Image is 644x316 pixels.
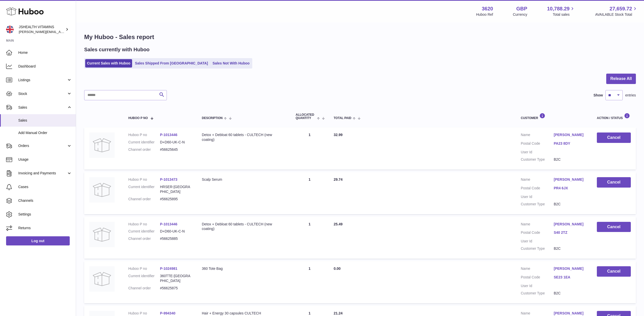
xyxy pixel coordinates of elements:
[202,222,285,231] div: Detox + Debloat 60 tablets - CULTECH (new coating)
[547,5,575,17] a: 10,788.29 Total sales
[476,12,493,17] div: Huboo Ref
[334,177,343,181] span: 29.74
[133,59,210,68] a: Sales Shipped From [GEOGRAPHIC_DATA]
[18,91,67,96] span: Stock
[160,177,177,181] a: P-1013473
[89,177,115,203] img: no-photo.jpg
[89,266,115,292] img: no-photo.jpg
[160,185,192,194] dd: HRSER-[GEOGRAPHIC_DATA]
[84,46,150,53] h2: Sales currently with Huboo
[521,266,554,272] dt: Name
[334,311,343,315] span: 21.24
[521,157,554,162] dt: Customer Type
[202,132,285,142] div: Detox + Debloat 60 tablets - CULTECH (new coating)
[554,132,587,137] a: [PERSON_NAME]
[202,177,285,182] div: Scalp Serum
[202,311,285,316] div: Hair + Energy 30 capsules CULTECH
[554,177,587,182] a: [PERSON_NAME]
[554,230,587,235] a: S40 2TZ
[521,194,554,199] dt: User Id
[594,93,603,98] label: Show
[521,132,554,139] dt: Name
[521,246,554,251] dt: Customer Type
[89,132,115,158] img: no-photo.jpg
[291,217,329,259] td: 1
[18,185,72,189] span: Cases
[334,133,343,137] span: 32.99
[19,25,64,34] div: JSHEALTH VITAMINS
[18,105,67,110] span: Sales
[334,222,343,226] span: 25.49
[160,286,192,291] dd: #56625875
[160,133,177,137] a: P-1013446
[291,261,329,303] td: 1
[513,12,527,17] div: Currency
[128,274,160,283] dt: Current identifier
[482,5,493,12] strong: 3620
[18,78,67,82] span: Listings
[554,275,587,280] a: SE23 1EA
[625,93,636,98] span: entries
[521,113,587,120] div: Customer
[18,143,67,148] span: Orders
[160,311,175,315] a: P-994340
[554,246,587,251] dd: B2C
[606,74,636,84] button: Release All
[128,147,160,152] dt: Channel order
[521,202,554,207] dt: Customer Type
[521,222,554,228] dt: Name
[597,266,631,277] button: Cancel
[554,202,587,207] dd: B2C
[554,222,587,227] a: [PERSON_NAME]
[521,284,554,288] dt: User Id
[211,59,251,68] a: Sales Not With Huboo
[18,226,72,230] span: Returns
[296,113,316,120] span: ALLOCATED Quantity
[6,26,14,33] img: francesca@jshealthvitamins.com
[521,291,554,296] dt: Customer Type
[291,127,329,170] td: 1
[521,239,554,244] dt: User Id
[521,186,554,192] dt: Postal Code
[18,50,72,55] span: Home
[128,311,160,316] dt: Huboo P no
[18,212,72,217] span: Settings
[554,141,587,146] a: PA23 8DY
[595,5,638,17] a: 27,659.72 AVAILABLE Stock Total
[521,177,554,183] dt: Name
[516,5,527,12] strong: GBP
[547,5,569,12] span: 10,788.29
[554,266,587,271] a: [PERSON_NAME]
[291,172,329,214] td: 1
[595,12,638,17] span: AVAILABLE Stock Total
[128,266,160,271] dt: Huboo P no
[128,140,160,145] dt: Current identifier
[554,186,587,191] a: PR4 6JX
[160,236,192,241] dd: #56625885
[128,236,160,241] dt: Channel order
[521,150,554,155] dt: User Id
[597,113,631,120] div: Action / Status
[128,229,160,234] dt: Current identifier
[553,12,575,17] span: Total sales
[521,141,554,147] dt: Postal Code
[160,229,192,234] dd: D+D60-UK-C-N
[85,59,132,68] a: Current Sales with Huboo
[521,275,554,281] dt: Postal Code
[18,198,72,203] span: Channels
[18,118,72,123] span: Sales
[597,222,631,232] button: Cancel
[160,267,177,271] a: P-1024981
[597,132,631,143] button: Cancel
[521,230,554,236] dt: Postal Code
[18,171,67,176] span: Invoicing and Payments
[597,177,631,188] button: Cancel
[128,222,160,227] dt: Huboo P no
[334,267,341,271] span: 0.00
[128,185,160,194] dt: Current identifier
[554,157,587,162] dd: B2C
[160,147,192,152] dd: #56625645
[160,140,192,145] dd: D+D60-UK-C-N
[18,64,72,69] span: Dashboard
[554,311,587,316] a: [PERSON_NAME]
